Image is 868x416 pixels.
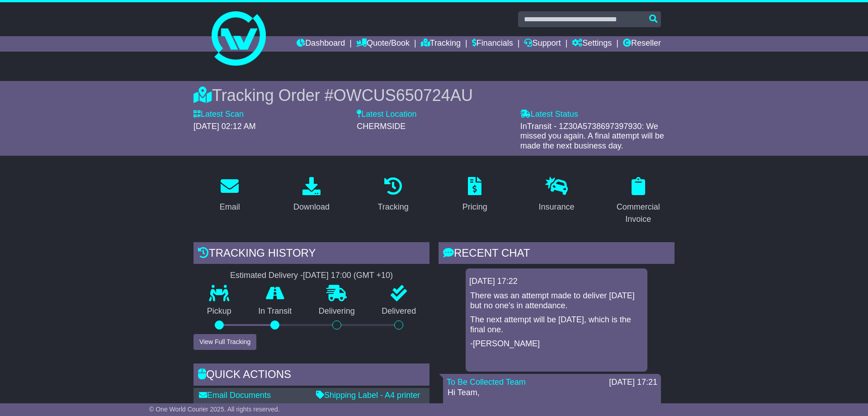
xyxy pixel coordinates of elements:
[470,291,643,311] p: There was an attempt made to deliver [DATE] but no one's in attendance.
[193,334,256,350] button: View Full Tracking
[623,36,661,52] a: Reseller
[520,122,664,150] span: InTransit - 1Z30A5738697397930: We missed you again. A final attempt will be made the next busine...
[214,174,246,216] a: Email
[447,378,526,387] a: To Be Collected Team
[245,306,306,316] p: In Transit
[602,174,675,229] a: Commercial Invoice
[297,36,345,52] a: Dashboard
[470,339,643,349] p: -[PERSON_NAME]
[533,174,580,216] a: Insurance
[305,306,368,316] p: Delivering
[193,242,429,267] div: Tracking history
[524,36,561,52] a: Support
[193,306,245,316] p: Pickup
[520,110,578,120] label: Latest Status
[220,201,240,213] div: Email
[288,174,335,216] a: Download
[538,201,574,213] div: Insurance
[472,36,513,52] a: Financials
[193,363,429,388] div: Quick Actions
[334,86,473,105] span: OWCUS650724AU
[572,36,612,52] a: Settings
[421,36,461,52] a: Tracking
[439,242,675,267] div: RECENT CHAT
[356,36,410,52] a: Quote/Book
[193,122,256,131] span: [DATE] 02:12 AM
[470,315,643,335] p: The next attempt will be [DATE], which is the final one.
[193,86,675,105] div: Tracking Order #
[462,201,487,213] div: Pricing
[193,271,429,281] div: Estimated Delivery -
[368,306,430,316] p: Delivered
[193,110,244,120] label: Latest Scan
[357,110,416,120] label: Latest Location
[199,391,271,400] a: Email Documents
[316,391,420,400] a: Shipping Label - A4 printer
[149,406,280,413] span: © One World Courier 2025. All rights reserved.
[378,201,409,213] div: Tracking
[357,122,406,131] span: CHERMSIDE
[303,271,393,281] div: [DATE] 17:00 (GMT +10)
[448,388,656,398] p: Hi Team,
[609,378,657,387] div: [DATE] 17:21
[608,201,669,225] div: Commercial Invoice
[372,174,415,216] a: Tracking
[293,201,330,213] div: Download
[469,277,644,287] div: [DATE] 17:22
[457,174,493,216] a: Pricing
